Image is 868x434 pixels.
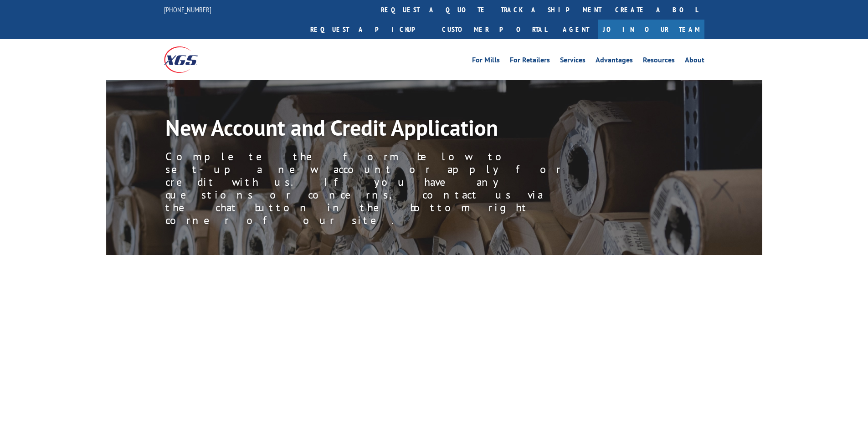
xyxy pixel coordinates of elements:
[165,150,575,227] p: Complete the form below to set-up a new account or apply for credit with us. If you have any ques...
[164,5,211,14] a: [PHONE_NUMBER]
[643,56,675,66] a: Resources
[435,20,554,39] a: Customer Portal
[560,56,586,66] a: Services
[303,20,435,39] a: Request a pickup
[472,56,500,66] a: For Mills
[510,56,550,66] a: For Retailers
[598,20,704,39] a: Join Our Team
[596,56,633,66] a: Advantages
[165,117,575,143] h1: New Account and Credit Application
[685,56,704,66] a: About
[554,20,598,39] a: Agent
